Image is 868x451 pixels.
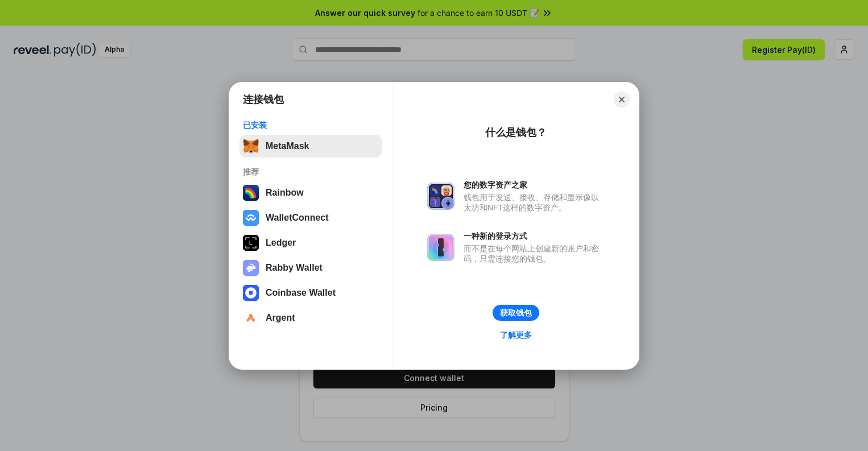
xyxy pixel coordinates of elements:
div: 获取钱包 [500,308,532,318]
button: Close [614,92,630,107]
button: 获取钱包 [493,305,539,321]
div: 您的数字资产之家 [464,180,605,190]
div: Coinbase Wallet [266,288,336,298]
div: Rabby Wallet [266,263,323,273]
div: Argent [266,313,295,323]
div: 钱包用于发送、接收、存储和显示像以太坊和NFT这样的数字资产。 [464,192,605,213]
div: WalletConnect [266,213,329,223]
h1: 连接钱包 [243,93,284,106]
img: svg+xml,%3Csvg%20xmlns%3D%22http%3A%2F%2Fwww.w3.org%2F2000%2Fsvg%22%20fill%3D%22none%22%20viewBox... [243,260,259,276]
img: svg+xml,%3Csvg%20width%3D%2228%22%20height%3D%2228%22%20viewBox%3D%220%200%2028%2028%22%20fill%3D... [243,210,259,226]
button: Ledger [239,231,382,254]
button: WalletConnect [239,206,382,229]
div: 已安装 [243,120,379,130]
div: 而不是在每个网站上创建新的账户和密码，只需连接您的钱包。 [464,243,605,264]
button: Coinbase Wallet [239,282,382,304]
button: Rainbow [239,181,382,204]
div: MetaMask [266,141,309,151]
img: svg+xml,%3Csvg%20width%3D%2228%22%20height%3D%2228%22%20viewBox%3D%220%200%2028%2028%22%20fill%3D... [243,285,259,301]
img: svg+xml,%3Csvg%20fill%3D%22none%22%20height%3D%2233%22%20viewBox%3D%220%200%2035%2033%22%20width%... [243,138,259,154]
div: Rainbow [266,188,304,198]
img: svg+xml,%3Csvg%20width%3D%2228%22%20height%3D%2228%22%20viewBox%3D%220%200%2028%2028%22%20fill%3D... [243,310,259,326]
a: 了解更多 [493,328,539,342]
button: Rabby Wallet [239,256,382,279]
div: 了解更多 [500,330,532,340]
button: Argent [239,307,382,329]
div: 一种新的登录方式 [464,231,605,241]
img: svg+xml,%3Csvg%20width%3D%22120%22%20height%3D%22120%22%20viewBox%3D%220%200%20120%20120%22%20fil... [243,185,259,201]
div: Ledger [266,238,296,248]
img: svg+xml,%3Csvg%20xmlns%3D%22http%3A%2F%2Fwww.w3.org%2F2000%2Fsvg%22%20fill%3D%22none%22%20viewBox... [427,183,454,210]
img: svg+xml,%3Csvg%20xmlns%3D%22http%3A%2F%2Fwww.w3.org%2F2000%2Fsvg%22%20width%3D%2228%22%20height%3... [243,235,259,251]
div: 推荐 [243,167,379,177]
button: MetaMask [239,135,382,158]
div: 什么是钱包？ [485,126,547,139]
img: svg+xml,%3Csvg%20xmlns%3D%22http%3A%2F%2Fwww.w3.org%2F2000%2Fsvg%22%20fill%3D%22none%22%20viewBox... [427,234,454,261]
